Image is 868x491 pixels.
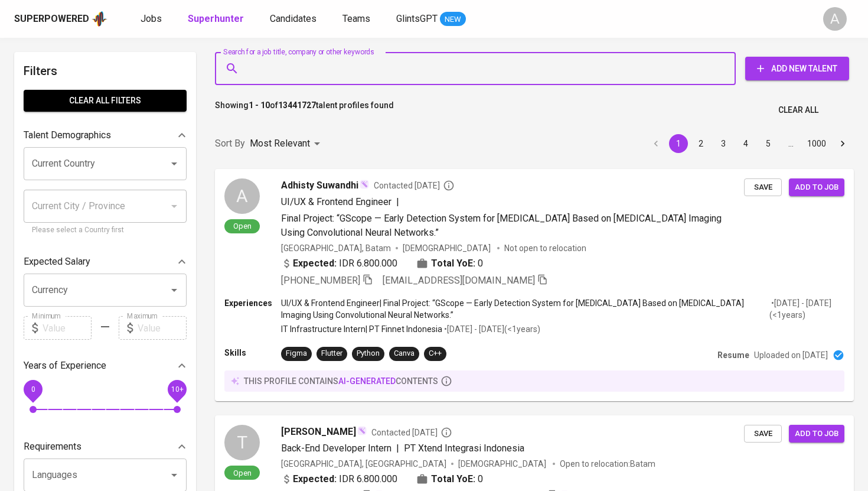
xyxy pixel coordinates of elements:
span: [EMAIL_ADDRESS][DOMAIN_NAME] [383,275,535,286]
img: app logo [92,10,107,28]
div: IDR 6.800.000 [281,256,397,271]
div: [GEOGRAPHIC_DATA], Batam [281,242,391,254]
span: [PERSON_NAME] [281,425,356,439]
span: Candidates [270,13,316,24]
button: Go to page 2 [691,134,710,153]
p: Most Relevant [250,136,310,151]
b: 13441727 [278,100,316,110]
span: | [396,195,399,209]
span: [DEMOGRAPHIC_DATA] [403,242,492,254]
span: Open [229,468,256,478]
img: magic_wand.svg [360,180,369,189]
div: Requirements [24,435,187,459]
h6: Filters [24,61,187,80]
div: Python [357,348,380,359]
span: 0 [478,256,483,271]
a: Superpoweredapp logo [14,10,107,28]
p: UI/UX & Frontend Engineer | Final Project: “GScope — Early Detection System for [MEDICAL_DATA] Ba... [281,297,769,321]
div: Expected Salary [24,250,187,274]
button: Open [166,467,182,483]
span: AI-generated [338,376,396,386]
div: [GEOGRAPHIC_DATA], [GEOGRAPHIC_DATA] [281,458,446,470]
p: Open to relocation : Batam [560,458,655,470]
b: Total YoE: [431,472,475,486]
input: Value [138,316,187,340]
b: Expected: [293,256,337,271]
span: NEW [440,14,466,25]
b: Total YoE: [431,256,475,271]
a: Teams [342,12,373,27]
div: Talent Demographics [24,123,187,147]
a: Jobs [141,12,164,27]
div: … [781,138,800,149]
p: Uploaded on [DATE] [754,349,828,361]
div: Superpowered [14,12,89,26]
span: [DEMOGRAPHIC_DATA] [458,458,548,470]
a: GlintsGPT NEW [396,12,466,27]
img: magic_wand.svg [357,426,367,435]
p: this profile contains contents [244,375,438,387]
button: Open [166,155,182,172]
svg: By Batam recruiter [443,180,455,191]
div: C++ [429,348,442,359]
b: Expected: [293,472,337,486]
button: Go to page 1000 [804,134,830,153]
button: Go to page 5 [759,134,778,153]
span: GlintsGPT [396,13,438,24]
div: Flutter [321,348,342,359]
div: Most Relevant [250,133,324,155]
b: 1 - 10 [249,100,270,110]
button: Add New Talent [745,57,849,80]
button: Clear All filters [24,90,187,112]
span: Adhisty Suwandhi [281,178,358,193]
span: Add New Talent [755,61,840,76]
a: AOpenAdhisty SuwandhiContacted [DATE]UI/UX & Frontend Engineer|Final Project: “GScope — Early Det... [215,169,854,401]
p: Experiences [224,297,281,309]
span: Clear All filters [33,93,177,108]
p: Skills [224,347,281,359]
button: Open [166,282,182,298]
button: page 1 [669,134,688,153]
div: A [823,7,847,31]
b: Superhunter [188,13,244,24]
span: Open [229,221,256,231]
button: Save [744,425,782,443]
span: Save [750,181,776,194]
p: Talent Demographics [24,128,111,142]
button: Add to job [789,178,844,197]
svg: By Batam recruiter [440,427,452,438]
span: Contacted [DATE] [374,180,455,191]
input: Value [43,316,92,340]
p: Expected Salary [24,255,90,269]
span: Jobs [141,13,162,24]
p: Sort By [215,136,245,151]
button: Add to job [789,425,844,443]
p: Years of Experience [24,359,106,373]
p: Not open to relocation [504,242,586,254]
p: • [DATE] - [DATE] ( <1 years ) [442,323,540,335]
p: Showing of talent profiles found [215,99,394,121]
div: Figma [286,348,307,359]
span: Clear All [778,103,818,118]
span: | [396,441,399,456]
span: Add to job [795,427,838,441]
span: Add to job [795,181,838,194]
span: Teams [342,13,370,24]
span: PT Xtend Integrasi Indonesia [404,443,524,454]
span: UI/UX & Frontend Engineer [281,196,391,207]
a: Superhunter [188,12,246,27]
button: Save [744,178,782,197]
div: IDR 6.800.000 [281,472,397,486]
p: Resume [717,349,749,361]
button: Go to next page [833,134,852,153]
span: 0 [478,472,483,486]
button: Go to page 3 [714,134,733,153]
button: Clear All [774,99,823,121]
div: A [224,178,260,214]
div: T [224,425,260,460]
p: IT Infrastructure Intern | PT Finnet Indonesia [281,323,442,335]
span: Final Project: “GScope — Early Detection System for [MEDICAL_DATA] Based on [MEDICAL_DATA] Imagin... [281,213,722,238]
nav: pagination navigation [645,134,854,153]
span: 10+ [171,385,183,394]
button: Go to page 4 [736,134,755,153]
